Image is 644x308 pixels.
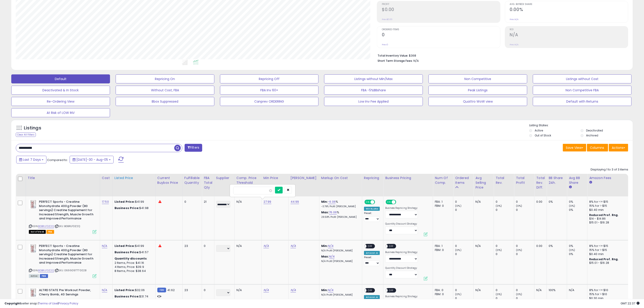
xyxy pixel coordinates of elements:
b: Max: [321,210,329,214]
span: OFF [388,289,395,292]
small: Prev: N/A [510,18,519,21]
button: Re-Ordering View [11,97,110,106]
div: ASIN: [29,244,96,277]
small: (0%) [569,204,575,208]
div: 0.00 [536,244,543,248]
div: 0 [496,208,514,212]
button: Deactivated & In Stock [11,86,110,95]
div: FBA: 1 [435,244,450,248]
div: $41.99 [115,200,152,204]
div: 0 [455,244,473,248]
span: ON [386,200,392,204]
a: 76.06 [329,210,337,215]
b: Min: [321,288,328,292]
span: All listings currently available for purchase on Amazon [29,274,39,278]
a: 44.99 [291,200,299,204]
th: CSV column name: cust_attr_1_Supplier [214,174,234,196]
div: 0 [184,200,198,204]
div: Clear All Filters [16,133,36,137]
span: FBA [46,230,54,234]
div: Preset: [364,212,380,222]
a: N/A [291,244,296,248]
span: Compared to: [47,158,68,162]
small: (0%) [569,248,575,252]
label: Active [535,129,543,132]
b: PERFECT Sports - Creatine Monohydrate 400g Powder (80 servings) Creatine Supplement for Increased... [39,244,94,266]
a: Privacy Policy [58,301,78,306]
a: N/A [102,288,107,292]
div: Ordered Items [455,176,472,185]
small: (0%) [455,248,461,252]
span: Profit [382,3,500,6]
div: % [321,200,359,208]
b: Min: [321,244,328,248]
small: (0%) [516,292,522,296]
div: Total Profit [516,176,532,185]
h2: $0.00 [382,7,500,13]
span: OFF [374,200,382,204]
span: | SKU: B0BRLFDZ2Q [55,224,80,228]
div: 100% [549,288,564,292]
small: (0%) [496,204,502,208]
div: Total Rev. [496,176,512,185]
button: Low Inv Fee Applied [324,97,423,106]
h2: 0.00% [510,7,628,13]
div: 8% for <= $15 [589,244,627,248]
span: Avg. Buybox Share [510,3,628,6]
b: Quantity discounts [115,256,147,261]
div: 8% for <= $10 [589,288,627,292]
div: % [321,210,359,219]
div: N/A [475,244,490,248]
b: Business Price: [115,206,139,210]
div: N/A [475,288,490,292]
small: (0%) [455,204,461,208]
small: Avg BB Share. [569,185,572,189]
label: Out of Stock [535,133,551,137]
span: [DATE]-30 - Aug-05 [76,157,108,162]
button: Listings without Min/Max [324,74,423,83]
div: Avg BB Share [569,176,585,185]
label: Business Repricing Strategy: [385,207,418,210]
button: Repricing On [116,74,214,83]
p: 29.58% Profit [PERSON_NAME] [321,216,359,219]
div: 0 [455,208,473,212]
a: N/A [329,254,335,259]
a: B0BRLFDZ2Q [38,269,54,272]
div: 0 [516,252,534,256]
button: Repricing Off [220,74,319,83]
button: FBA -5%BBshare [324,86,423,95]
a: -6.06 [328,200,336,204]
span: Last 7 Days [23,157,41,162]
small: (0%) [455,292,461,296]
div: N/A [475,200,490,204]
button: Non Competitive FBA [533,86,632,95]
div: Avg Selling Price [475,176,492,190]
label: Quantity Discount Strategy: [385,267,418,270]
div: 0 [204,244,211,248]
div: 0% [549,200,564,204]
a: Terms of Use [39,301,58,306]
button: Peak Listings [429,86,527,95]
li: $368 [378,53,625,58]
a: 17.50 [102,200,109,204]
div: 0 [455,200,473,204]
strong: Copyright [5,301,21,306]
b: Reduced Prof. Rng. [589,257,619,261]
div: $15.01 - $16.28 [589,261,627,265]
div: 23 [184,288,198,292]
div: 2 Items, Price: $41.16 [115,261,152,265]
span: ROI [510,28,628,31]
div: 0 [496,252,514,256]
label: Quantity Discount Strategy: [385,222,418,225]
a: B0BRLFDZ2Q [38,224,54,228]
div: $41.57 [115,250,152,254]
small: (0%) [496,248,502,252]
button: At Risk of LOW INV [11,108,110,117]
div: 0% [569,252,587,256]
button: FBA Inv 60+ [220,86,319,95]
div: Total Rev. Diff. [536,176,545,190]
small: Amazon Fees. [589,180,592,184]
span: Columns [590,145,604,150]
div: Repricing [364,176,382,180]
button: Bbox Suppressed [116,97,214,106]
